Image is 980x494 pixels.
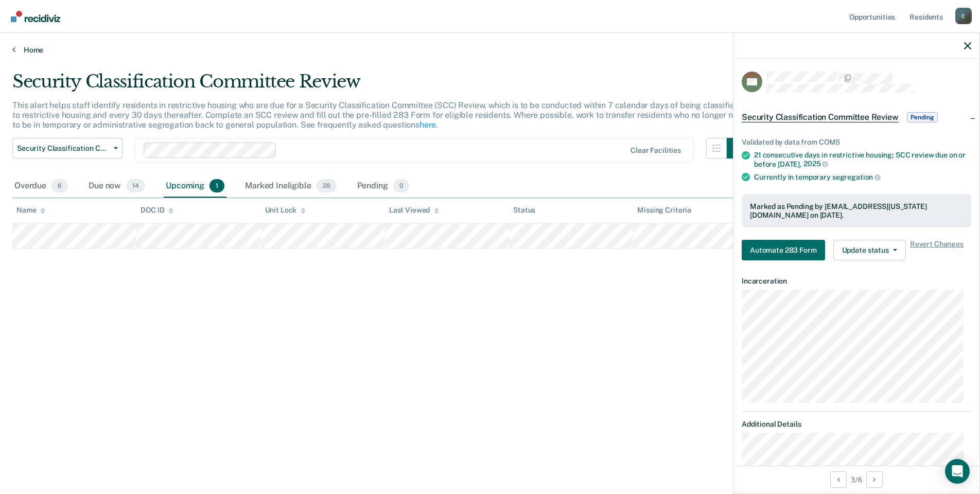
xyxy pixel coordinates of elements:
[16,206,45,215] div: Name
[51,179,68,192] span: 6
[316,179,336,192] span: 28
[12,45,968,55] a: Home
[631,146,681,155] div: Clear facilities
[754,151,971,168] div: 21 consecutive days in restrictive housing; SCC review due on or before [DATE],
[12,100,747,130] p: This alert helps staff identify residents in restrictive housing who are due for a Security Class...
[12,175,70,198] div: Overdue
[12,71,747,100] div: Security Classification Committee Review
[955,8,972,24] div: C
[11,11,60,22] img: Recidiviz
[513,206,535,215] div: Status
[833,240,906,260] button: Update status
[742,112,899,122] span: Security Classification Committee Review
[754,172,971,182] div: Currently in temporary
[945,459,970,484] div: Open Intercom Messenger
[742,240,825,260] button: Automate 283 Form
[832,173,881,181] span: segregation
[866,471,883,488] button: Next Opportunity
[209,179,224,192] span: 1
[265,206,306,215] div: Unit Lock
[141,206,173,215] div: DOC ID
[830,471,847,488] button: Previous Opportunity
[243,175,338,198] div: Marked Ineligible
[393,179,409,192] span: 0
[742,138,971,147] div: Validated by data from COMS
[733,466,979,493] div: 3 / 6
[733,101,979,134] div: Security Classification Committee ReviewPending
[742,420,971,429] dt: Additional Details
[17,144,110,153] span: Security Classification Committee Review
[419,120,436,130] a: here
[803,160,828,168] span: 2025
[86,175,147,198] div: Due now
[955,8,972,24] button: Profile dropdown button
[742,240,829,260] a: Navigate to form link
[164,175,226,198] div: Upcoming
[910,240,964,260] span: Revert Changes
[750,202,963,220] div: Marked as Pending by [EMAIL_ADDRESS][US_STATE][DOMAIN_NAME] on [DATE].
[742,277,971,286] dt: Incarceration
[637,206,691,215] div: Missing Criteria
[126,179,145,192] span: 14
[389,206,439,215] div: Last Viewed
[355,175,411,198] div: Pending
[907,112,938,122] span: Pending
